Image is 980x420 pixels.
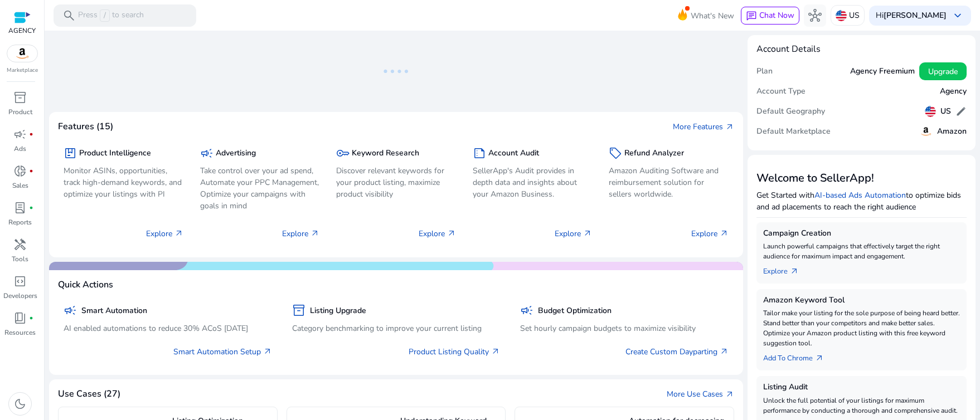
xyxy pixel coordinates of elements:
[763,395,960,416] p: Unlock the full potential of your listings for maximum performance by conducting a thorough and c...
[624,149,684,158] h5: Refund Analyzer
[8,217,32,227] p: Reports
[8,26,36,36] p: AGENCY
[673,121,734,133] a: More Featuresarrow_outward
[884,10,947,21] b: [PERSON_NAME]
[3,291,37,301] p: Developers
[609,165,729,200] p: Amazon Auditing Software and reimbursement solution for sellers worldwide.
[520,304,533,317] span: campaign
[64,323,272,334] p: AI enabled automations to reduce 30% ACoS [DATE]
[173,346,272,358] a: Smart Automation Setup
[667,388,734,400] a: More Use Casesarrow_outward
[763,296,960,305] h5: Amazon Keyword Tool
[804,4,826,27] button: hub
[447,229,456,238] span: arrow_outward
[756,87,806,96] h5: Account Type
[625,346,729,358] a: Create Custom Dayparting
[263,347,272,356] span: arrow_outward
[488,149,539,158] h5: Account Audit
[720,347,729,356] span: arrow_outward
[725,390,734,399] span: arrow_outward
[13,397,27,411] span: dark_mode
[13,91,27,104] span: inventory_2
[310,306,366,316] h5: Listing Upgrade
[538,306,612,316] h5: Budget Optimization
[746,11,757,22] span: chat
[756,67,773,76] h5: Plan
[146,228,183,240] p: Explore
[200,165,320,212] p: Take control over your ad spend, Automate your PPC Management, Optimize your campaigns with goals...
[12,254,28,264] p: Tools
[79,149,151,158] h5: Product Intelligence
[720,229,729,238] span: arrow_outward
[763,229,960,238] h5: Campaign Creation
[919,125,933,138] img: amazon.svg
[876,12,947,19] p: Hi
[29,206,33,210] span: fiber_manual_record
[756,44,821,55] h4: Account Details
[756,189,967,213] p: Get Started with to optimize bids and ad placements to reach the right audience
[58,389,120,399] h4: Use Cases (27)
[62,9,76,22] span: search
[13,238,27,251] span: handyman
[100,9,110,22] span: /
[64,304,77,317] span: campaign
[951,9,964,22] span: keyboard_arrow_down
[7,66,38,75] p: Marketplace
[756,172,967,185] h3: Welcome to SellerApp!
[940,87,967,96] h5: Agency
[808,9,822,22] span: hub
[311,229,319,238] span: arrow_outward
[928,66,958,77] span: Upgrade
[725,123,734,131] span: arrow_outward
[13,164,27,178] span: donut_small
[336,165,456,200] p: Discover relevant keywords for your product listing, maximize product visibility
[473,165,593,200] p: SellerApp's Audit provides in depth data and insights about your Amazon Business.
[419,228,456,240] p: Explore
[29,132,33,136] span: fiber_manual_record
[691,228,729,240] p: Explore
[763,308,960,348] p: Tailor make your listing for the sole purpose of being heard better. Stand better than your compe...
[292,323,501,334] p: Category benchmarking to improve your current listing
[29,169,33,173] span: fiber_manual_record
[12,180,28,191] p: Sales
[216,149,256,158] h5: Advertising
[849,6,860,25] p: US
[473,146,486,160] span: summarize
[352,149,419,158] h5: Keyword Research
[741,7,799,25] button: chatChat Now
[940,107,951,116] h5: US
[64,146,77,160] span: package
[937,127,967,136] h5: Amazon
[292,304,305,317] span: inventory_2
[955,106,967,117] span: edit
[58,121,113,132] h4: Features (15)
[790,267,799,276] span: arrow_outward
[555,228,592,240] p: Explore
[200,146,214,160] span: campaign
[29,316,33,320] span: fiber_manual_record
[174,229,183,238] span: arrow_outward
[759,10,794,21] span: Chat Now
[8,107,32,117] p: Product
[756,127,831,136] h5: Default Marketplace
[13,311,27,325] span: book_4
[78,9,144,22] p: Press to search
[763,241,960,261] p: Launch powerful campaigns that effectively target the right audience for maximum impact and engag...
[609,146,622,160] span: sell
[520,323,729,334] p: Set hourly campaign budgets to maximize visibility
[763,383,960,392] h5: Listing Audit
[756,107,825,116] h5: Default Geography
[836,10,847,21] img: us.svg
[64,165,183,200] p: Monitor ASINs, opportunities, track high-demand keywords, and optimize your listings with PI
[691,6,734,26] span: What's New
[850,67,915,76] h5: Agency Freemium
[14,144,26,154] p: Ads
[763,348,833,364] a: Add To Chrome
[763,261,808,277] a: Explorearrow_outward
[409,346,500,358] a: Product Listing Quality
[814,190,906,201] a: AI-based Ads Automation
[13,128,27,141] span: campaign
[583,229,592,238] span: arrow_outward
[336,146,350,160] span: key
[13,275,27,288] span: code_blocks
